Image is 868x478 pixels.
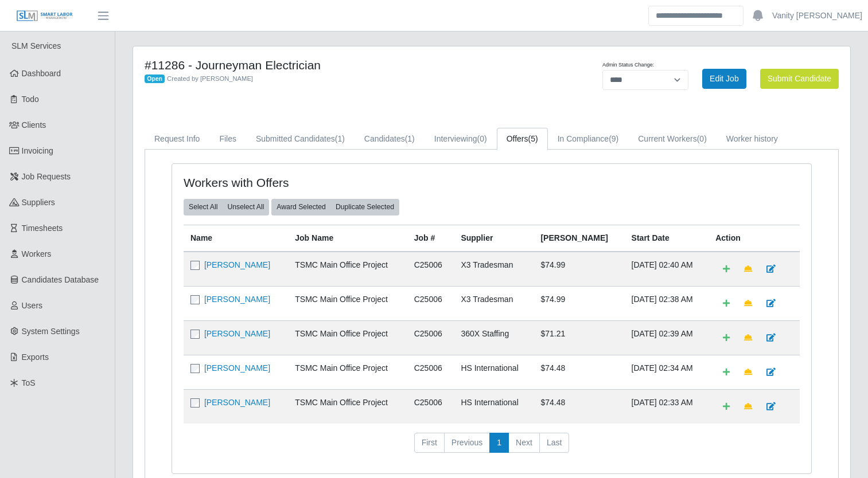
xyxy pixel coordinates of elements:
[625,389,709,424] td: [DATE] 02:33 AM
[271,199,399,215] div: bulk actions
[22,249,52,258] span: Workers
[407,286,454,320] td: C25006
[737,328,760,348] a: Make Team Lead
[625,355,709,389] td: [DATE] 02:34 AM
[204,398,270,407] a: [PERSON_NAME]
[534,355,624,389] td: $74.48
[625,286,709,320] td: [DATE] 02:38 AM
[737,293,760,314] a: Make Team Lead
[184,225,288,252] th: Name
[288,320,407,355] td: TSMC Main Office Project
[548,128,629,150] a: In Compliance
[454,286,534,320] td: X3 Tradesman
[497,128,548,150] a: Offers
[715,397,737,417] a: Add Default Cost Code
[534,225,624,252] th: [PERSON_NAME]
[602,61,654,69] label: Admin Status Change:
[702,69,746,89] a: Edit Job
[534,389,624,424] td: $74.48
[737,397,760,417] a: Make Team Lead
[288,389,407,424] td: TSMC Main Office Project
[145,58,542,72] h4: #11286 - Journeyman Electrician
[737,362,760,382] a: Make Team Lead
[22,352,49,362] span: Exports
[355,128,425,150] a: Candidates
[22,327,80,336] span: System Settings
[204,363,270,373] a: [PERSON_NAME]
[288,286,407,320] td: TSMC Main Office Project
[454,252,534,287] td: X3 Tradesman
[22,378,36,387] span: ToS
[625,225,709,252] th: Start Date
[22,120,46,130] span: Clients
[709,225,800,252] th: Action
[22,95,39,104] span: Todo
[330,199,399,215] button: Duplicate Selected
[697,134,707,143] span: (0)
[22,172,71,181] span: Job Requests
[184,199,223,215] button: Select All
[454,389,534,424] td: HS International
[715,362,737,382] a: Add Default Cost Code
[405,134,415,143] span: (1)
[145,75,165,84] span: Open
[454,320,534,355] td: 360X Staffing
[715,328,737,348] a: Add Default Cost Code
[222,199,269,215] button: Unselect All
[407,252,454,287] td: C25006
[16,10,73,22] img: SLM Logo
[167,75,253,82] span: Created by [PERSON_NAME]
[534,252,624,287] td: $74.99
[425,128,497,150] a: Interviewing
[772,10,862,22] a: Vanity [PERSON_NAME]
[22,198,55,207] span: Suppliers
[534,320,624,355] td: $71.21
[628,128,717,150] a: Current Workers
[489,433,509,453] a: 1
[288,355,407,389] td: TSMC Main Office Project
[454,355,534,389] td: HS International
[609,134,618,143] span: (9)
[335,134,345,143] span: (1)
[477,134,487,143] span: (0)
[22,224,63,233] span: Timesheets
[715,293,737,314] a: Add Default Cost Code
[625,252,709,287] td: [DATE] 02:40 AM
[22,275,99,284] span: Candidates Database
[246,128,355,150] a: Submitted Candidates
[145,128,209,150] a: Request Info
[288,252,407,287] td: TSMC Main Office Project
[184,199,269,215] div: bulk actions
[715,259,737,279] a: Add Default Cost Code
[11,41,61,50] span: SLM Services
[22,146,53,155] span: Invoicing
[717,128,788,150] a: Worker history
[407,320,454,355] td: C25006
[534,286,624,320] td: $74.99
[209,128,246,150] a: Files
[22,69,61,78] span: Dashboard
[204,295,270,304] a: [PERSON_NAME]
[184,175,430,190] h4: Workers with Offers
[407,225,454,252] th: Job #
[760,69,839,89] button: Submit Candidate
[204,329,270,338] a: [PERSON_NAME]
[204,260,270,269] a: [PERSON_NAME]
[625,320,709,355] td: [DATE] 02:39 AM
[737,259,760,279] a: Make Team Lead
[22,301,43,310] span: Users
[271,199,331,215] button: Award Selected
[288,225,407,252] th: Job Name
[184,433,800,463] nav: pagination
[407,389,454,424] td: C25006
[407,355,454,389] td: C25006
[648,6,744,26] input: Search
[454,225,534,252] th: Supplier
[528,134,538,143] span: (5)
